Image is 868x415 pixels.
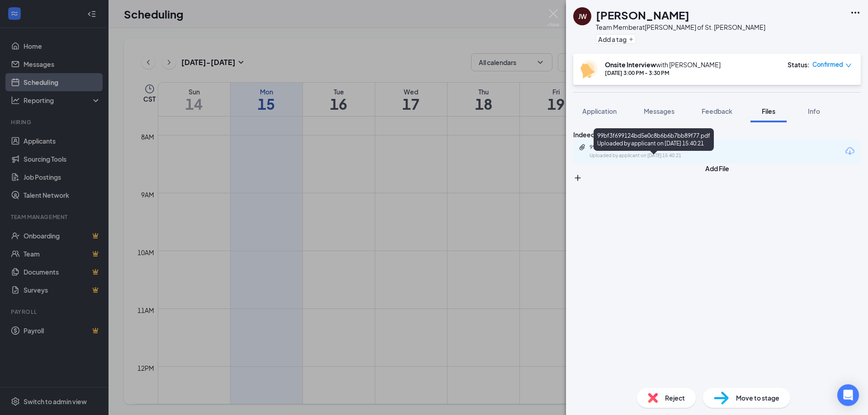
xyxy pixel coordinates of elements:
[837,384,859,406] div: Open Intercom Messenger
[628,37,634,42] svg: Plus
[845,62,852,69] span: down
[702,107,732,115] span: Feedback
[808,107,820,115] span: Info
[812,60,843,69] span: Confirmed
[573,130,861,140] div: Indeed Resume
[596,23,765,32] div: Team Member at [PERSON_NAME] of St. [PERSON_NAME]
[762,107,775,115] span: Files
[590,144,716,151] div: 99bf3f699124bd5e0c8b6b6b7bb89f77.pdf
[594,128,714,151] div: 99bf3f699124bd5e0c8b6b6b7bb89f77.pdf Uploaded by applicant on [DATE] 15:40:21
[579,144,586,151] svg: Paperclip
[573,163,861,182] button: Add FilePlus
[590,152,725,159] div: Uploaded by applicant on [DATE] 15:40:21
[573,173,582,182] svg: Plus
[788,60,810,69] div: Status :
[605,69,721,77] div: [DATE] 3:00 PM - 3:30 PM
[605,60,721,69] div: with [PERSON_NAME]
[665,393,685,403] span: Reject
[596,34,636,44] button: PlusAdd a tag
[582,107,617,115] span: Application
[578,12,587,21] div: JW
[579,144,725,159] a: Paperclip99bf3f699124bd5e0c8b6b6b7bb89f77.pdfUploaded by applicant on [DATE] 15:40:21
[850,7,861,18] svg: Ellipses
[605,61,656,69] b: Onsite Interview
[844,146,855,157] svg: Download
[596,7,689,23] h1: [PERSON_NAME]
[736,393,779,403] span: Move to stage
[644,107,675,115] span: Messages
